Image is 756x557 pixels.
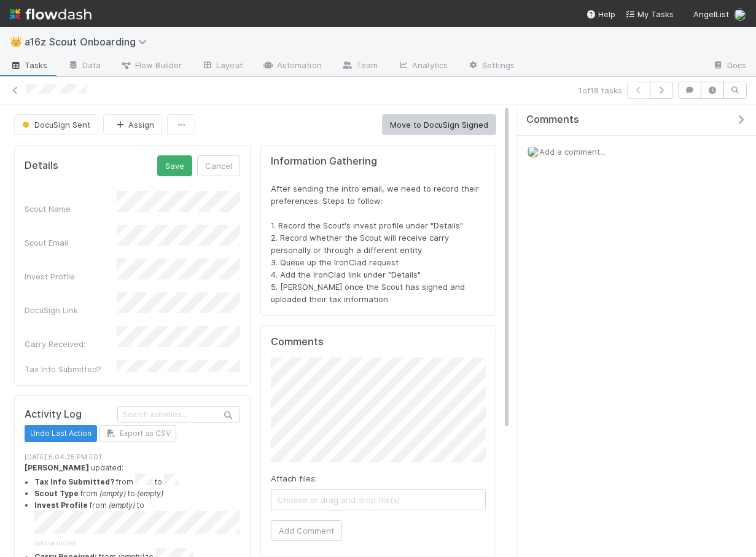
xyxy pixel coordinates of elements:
span: My Tasks [625,9,674,19]
input: Search activities... [117,406,240,423]
div: Invest Profile [25,270,117,282]
div: Carry Received: [25,338,117,350]
button: Assign [103,114,162,135]
h5: Comments [271,336,486,348]
label: Attach files: [271,472,317,485]
h5: Information Gathering [271,155,486,168]
strong: Scout Type [34,489,79,498]
li: from to [34,488,240,499]
span: (show more) [34,539,76,547]
a: Data [58,56,111,76]
img: avatar_6daca87a-2c2e-4848-8ddb-62067031c24f.png [734,9,746,21]
span: a16z Scout Onboarding [25,36,153,48]
span: Add a comment... [539,147,606,157]
button: Cancel [197,155,240,176]
button: Undo Last Action [25,425,97,442]
button: Save [157,155,192,176]
span: Comments [526,114,579,126]
a: My Tasks [625,8,674,20]
summary: Invest Profile from (empty) to (show more) [34,500,240,548]
img: avatar_6daca87a-2c2e-4848-8ddb-62067031c24f.png [527,146,539,158]
div: DocuSign Link [25,304,117,316]
div: Scout Email [25,236,117,249]
a: Flow Builder [111,56,192,76]
span: 1 of 18 tasks [579,84,622,96]
button: Move to DocuSign Signed [382,114,496,135]
strong: Invest Profile [34,501,88,510]
div: Help [586,8,615,20]
em: (empty) [99,489,126,498]
a: Team [332,56,388,76]
div: [DATE] 5:04:25 PM EDT [25,452,240,462]
em: (empty) [109,501,135,510]
h5: Activity Log [25,408,115,421]
button: Add Comment [271,520,342,541]
a: Analytics [388,56,458,76]
a: Automation [252,56,332,76]
img: logo-inverted-e16ddd16eac7371096b0.svg [10,4,92,25]
h5: Details [25,160,58,172]
span: DocuSign Sent [20,120,90,130]
a: Docs [703,56,756,76]
span: After sending the intro email, we need to record their preferences. Steps to follow: 1. Record th... [271,184,481,304]
div: Scout Name [25,203,117,215]
button: Export as CSV [99,425,176,442]
button: DocuSign Sent [14,114,98,135]
span: AngelList [693,9,729,19]
strong: Tax Info Submitted? [34,478,114,487]
span: Choose or drag and drop file(s) [271,490,486,510]
a: Settings [458,56,524,76]
span: Tasks [10,59,48,71]
a: Layout [192,56,252,76]
div: Tax Info Submitted? [25,363,117,375]
strong: [PERSON_NAME] [25,463,89,472]
li: from to [34,473,240,488]
span: 👑 [10,36,22,47]
span: Flow Builder [120,59,182,71]
em: (empty) [137,489,163,498]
